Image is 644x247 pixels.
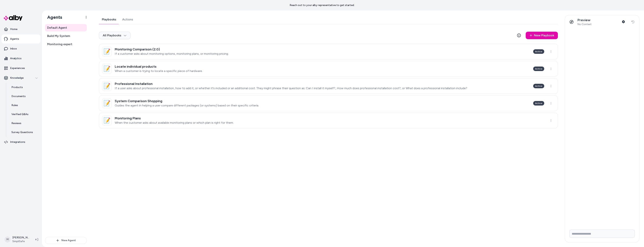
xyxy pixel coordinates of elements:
p: Survey Questions [11,130,33,134]
p: Guides the agent in helping a user compare different packages (or systems) based on their specifi... [115,104,259,107]
h3: Professional Installation [115,82,467,86]
a: Playbooks [99,15,119,24]
div: Active [533,101,544,106]
p: Rules [11,103,18,107]
span: SimpliSafe [12,240,29,243]
p: Products [11,85,23,89]
a: New Playbook [526,32,558,39]
span: No Context [578,23,592,26]
h1: Agents [44,14,62,20]
p: Documents [11,94,26,98]
p: If a user asks about professional installation, how to add it, or whether it's included or an add... [115,86,467,90]
p: When the customer asks about available monitoring plans or which plan is right for them. [115,121,234,125]
a: Experiences [1,64,40,73]
p: Reach out to your alby representative to get started. [290,3,355,7]
a: Actions [119,15,136,24]
a: Integrations [1,138,40,147]
span: M [4,237,10,243]
div: 📝 [102,81,112,91]
a: Inbox [1,44,40,53]
button: M[PERSON_NAME]SimpliSafe [2,234,32,246]
a: Verified Q&As [8,110,40,119]
a: Products [8,83,40,92]
a: Build My System [45,32,87,40]
p: Inbox [10,47,17,51]
p: Reviews [11,121,21,125]
h3: Monitoring Comparison (2.0) [115,47,229,51]
a: 📝Professional InstallationIf a user asks about professional installation, how to add it, or wheth... [99,78,558,94]
a: 📝Monitoring Comparison (2.0)If a customer asks about monitoring options, monitoring plans, or mon... [99,44,558,59]
a: 📝System Comparison ShoppingGuides the agent in helping a user compare different packages (or syst... [99,95,558,111]
p: If a customer asks about monitoring options, monitoring plans, or monitoring pricing. [115,52,229,56]
span: Monitoring expert [47,42,72,46]
p: When a customer is trying to locate a specific piece of hardware. [115,69,203,73]
p: Verified Q&As [11,112,28,116]
h3: Locate individual products [115,65,203,68]
div: Active [533,84,544,88]
button: New Agent [45,237,87,244]
span: Default Agent [47,25,67,30]
a: Survey Questions [8,128,40,137]
a: Reviews [8,119,40,128]
button: Knowledge [1,73,40,82]
a: Monitoring expert [45,40,87,48]
p: Analytics [10,57,22,60]
img: alby Logo [4,15,22,21]
a: Default Agent [45,24,87,31]
p: Home [10,27,17,31]
p: Integrations [10,140,25,144]
input: Write your prompt here [569,230,635,238]
h3: Monitoring Plans [115,116,234,120]
div: Active [533,67,544,71]
a: Documents [8,92,40,101]
p: Agents [10,37,19,41]
span: Build My System [47,34,70,38]
a: Home [1,25,40,34]
div: 📝 [102,98,112,108]
div: 📝 [102,116,112,125]
p: [PERSON_NAME] [12,236,29,240]
a: Agents [1,34,40,43]
span: All Playbooks [103,34,127,37]
a: 📝Monitoring PlansWhen the customer asks about available monitoring plans or which plan is right f... [99,113,558,128]
h3: System Comparison Shopping [115,99,259,103]
p: Preview [578,18,592,22]
a: Rules [8,101,40,110]
div: Active [533,49,544,54]
a: Analytics [1,54,40,63]
div: 📝 [102,47,112,56]
p: Knowledge [10,76,24,80]
a: 📝Locate individual productsWhen a customer is trying to locate a specific piece of hardware.Active [99,61,558,77]
button: All Playbooks [99,32,130,39]
p: Experiences [10,66,25,70]
div: 📝 [102,64,112,74]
